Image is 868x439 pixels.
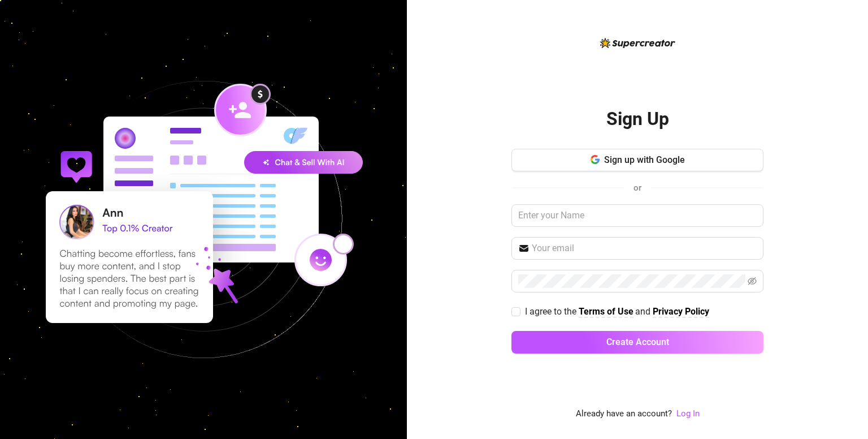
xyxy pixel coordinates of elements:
a: Terms of Use [579,306,633,318]
input: Enter your Name [511,204,763,227]
strong: Privacy Policy [653,306,709,317]
span: eye-invisible [748,277,757,286]
span: Create Account [606,337,669,347]
span: Already have an account? [576,407,672,421]
h2: Sign Up [606,107,669,131]
input: Your email [532,242,757,255]
span: and [635,306,653,317]
strong: Terms of Use [579,306,633,317]
a: Log In [676,408,700,419]
span: Sign up with Google [604,154,685,165]
button: Create Account [511,331,763,354]
img: logo-BBDzfeDw.svg [600,38,675,48]
button: Sign up with Google [511,149,763,171]
a: Privacy Policy [653,306,709,318]
span: or [633,183,641,193]
a: Log In [676,407,700,421]
img: signup-background-D0MIrEPF.svg [8,24,399,415]
span: I agree to the [525,306,579,317]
